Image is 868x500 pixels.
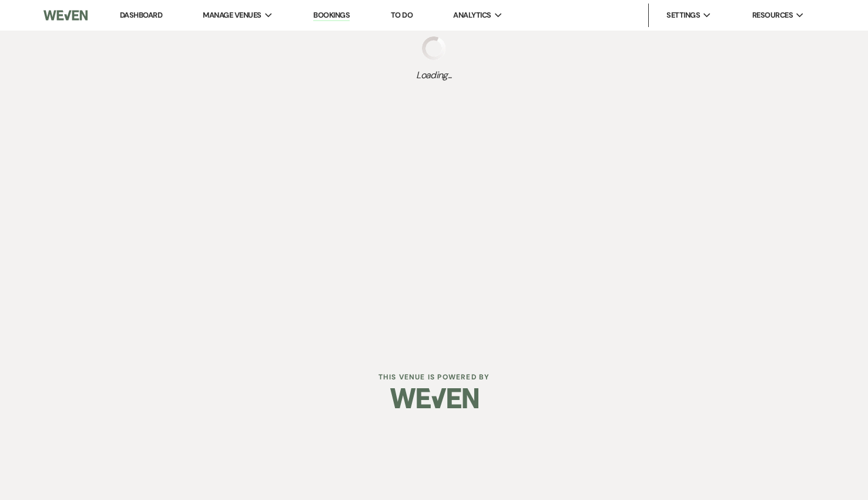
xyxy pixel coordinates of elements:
a: Bookings [313,10,350,21]
img: Weven Logo [390,378,478,419]
span: Resources [752,9,793,21]
a: To Do [391,10,413,20]
span: Loading... [416,68,452,82]
img: loading spinner [422,36,445,60]
span: Manage Venues [203,9,261,21]
a: Dashboard [120,10,162,20]
img: Weven Logo [43,3,88,28]
span: Settings [666,9,700,21]
span: Analytics [453,9,491,21]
